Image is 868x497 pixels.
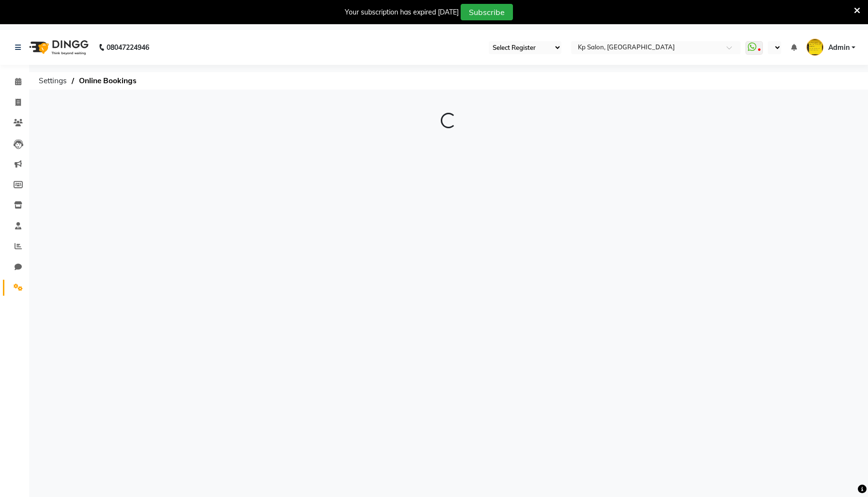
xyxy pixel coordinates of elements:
span: Online Bookings [74,72,141,90]
b: 08047224946 [107,34,149,61]
img: logo [25,34,91,61]
button: Subscribe [461,4,513,20]
img: Admin [806,39,823,56]
div: Your subscription has expired [DATE] [345,7,459,17]
span: Settings [34,72,72,90]
span: Admin [828,43,850,53]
